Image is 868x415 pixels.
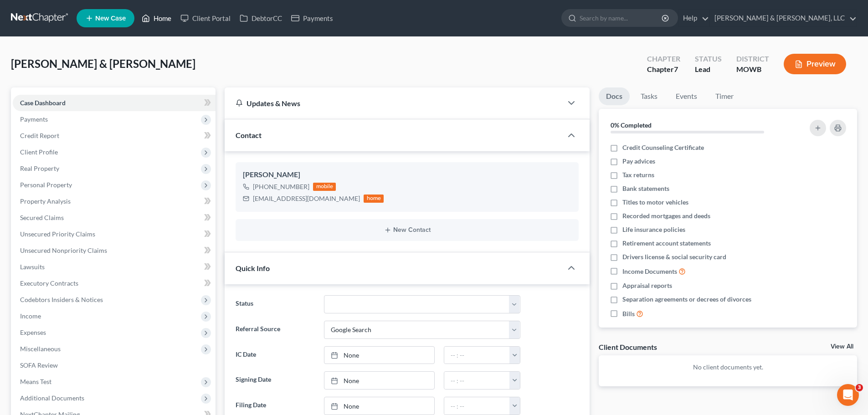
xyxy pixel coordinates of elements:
[20,328,46,336] span: Expenses
[20,246,107,254] span: Unsecured Nonpriority Claims
[231,346,319,364] label: IC Date
[444,397,510,415] input: -- : --
[599,87,630,105] a: Docs
[622,198,688,207] span: Titles to motor vehicles
[20,181,72,189] span: Personal Property
[837,384,859,406] iframe: Intercom live chat
[736,54,769,64] div: District
[622,211,710,220] span: Recorded mortgages and deeds
[622,239,711,248] span: Retirement account statements
[364,195,384,203] div: home
[622,252,726,261] span: Drivers license & social security card
[13,275,216,292] a: Executory Contracts
[95,15,126,22] span: New Case
[313,183,336,191] div: mobile
[20,164,59,172] span: Real Property
[176,10,235,26] a: Client Portal
[20,263,45,271] span: Lawsuits
[606,363,850,372] p: No client documents yet.
[444,372,510,389] input: -- : --
[324,372,434,389] a: None
[231,397,319,415] label: Filing Date
[444,347,510,364] input: -- : --
[20,214,64,221] span: Secured Claims
[20,197,71,205] span: Property Analysis
[253,194,360,203] div: [EMAIL_ADDRESS][DOMAIN_NAME]
[633,87,665,105] a: Tasks
[324,397,434,415] a: None
[236,131,262,139] span: Contact
[20,312,41,320] span: Income
[20,296,103,303] span: Codebtors Insiders & Notices
[784,54,846,74] button: Preview
[231,321,319,339] label: Referral Source
[243,226,571,234] button: New Contact
[622,267,677,276] span: Income Documents
[243,169,571,180] div: [PERSON_NAME]
[11,57,195,70] span: [PERSON_NAME] & [PERSON_NAME]
[674,65,678,73] span: 7
[856,384,863,391] span: 3
[13,242,216,259] a: Unsecured Nonpriority Claims
[622,184,669,193] span: Bank statements
[611,121,652,129] strong: 0% Completed
[647,64,680,75] div: Chapter
[231,295,319,313] label: Status
[20,99,66,107] span: Case Dashboard
[736,64,769,75] div: MOWB
[678,10,709,26] a: Help
[236,264,270,272] span: Quick Info
[580,10,663,26] input: Search by name...
[20,132,59,139] span: Credit Report
[710,10,857,26] a: [PERSON_NAME] & [PERSON_NAME], LLC
[20,345,61,353] span: Miscellaneous
[20,361,58,369] span: SOFA Review
[647,54,680,64] div: Chapter
[20,378,51,385] span: Means Test
[20,148,58,156] span: Client Profile
[13,128,216,144] a: Credit Report
[13,95,216,111] a: Case Dashboard
[695,64,722,75] div: Lead
[13,259,216,275] a: Lawsuits
[13,357,216,374] a: SOFA Review
[137,10,176,26] a: Home
[599,342,657,352] div: Client Documents
[622,281,672,290] span: Appraisal reports
[231,371,319,389] label: Signing Date
[20,230,95,238] span: Unsecured Priority Claims
[20,279,78,287] span: Executory Contracts
[622,295,751,304] span: Separation agreements or decrees of divorces
[622,309,635,318] span: Bills
[287,10,338,26] a: Payments
[831,343,853,350] a: View All
[235,10,287,26] a: DebtorCC
[622,225,685,234] span: Life insurance policies
[695,54,722,64] div: Status
[13,226,216,242] a: Unsecured Priority Claims
[253,182,309,191] div: [PHONE_NUMBER]
[622,170,654,179] span: Tax returns
[324,347,434,364] a: None
[236,98,551,108] div: Updates & News
[20,115,48,123] span: Payments
[13,193,216,210] a: Property Analysis
[622,143,704,152] span: Credit Counseling Certificate
[20,394,84,402] span: Additional Documents
[13,210,216,226] a: Secured Claims
[708,87,741,105] a: Timer
[668,87,704,105] a: Events
[622,157,655,166] span: Pay advices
